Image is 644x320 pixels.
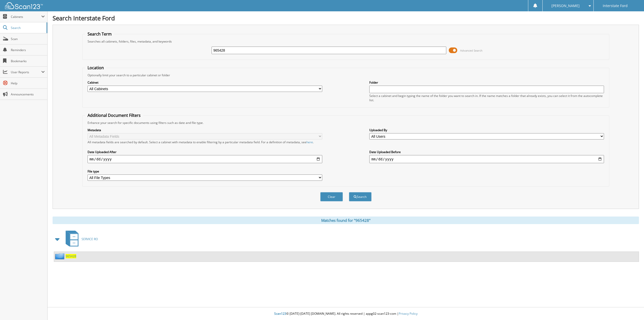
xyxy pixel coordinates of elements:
div: Searches all cabinets, folders, files, metadata, and keywords [85,39,607,44]
label: Date Uploaded Before [369,150,604,154]
img: scan123-logo-white.svg [5,2,43,9]
span: Bookmarks [11,59,45,63]
button: Search [349,192,372,201]
div: © [DATE]-[DATE] [DOMAIN_NAME]. All rights reserved | appg02-scan123-com | [48,308,644,320]
label: Metadata [88,128,322,132]
div: Matches found for "965428" [53,217,639,224]
a: 965428 [66,254,76,258]
label: Cabinet [88,80,322,85]
legend: Search Term [85,31,114,37]
span: SERVICE RO [82,237,98,241]
legend: Additional Document Filters [85,113,143,118]
div: Select a cabinet and begin typing the name of the folder you want to search in. If the name match... [369,94,604,102]
div: Optionally limit your search to a particular cabinet or folder [85,73,607,77]
span: Interstate Ford [603,4,628,7]
a: Privacy Policy [399,311,418,316]
label: File type [88,169,322,173]
span: Scan [11,37,45,41]
a: SERVICE RO [63,229,98,249]
span: Search [11,26,44,30]
label: Date Uploaded After [88,150,322,154]
legend: Location [85,65,106,70]
img: folder2.png [55,253,66,259]
label: Folder [369,80,604,85]
span: User Reports [11,70,41,74]
span: Cabinets [11,15,41,19]
span: Help [11,81,45,85]
h1: Search Interstate Ford [53,14,639,22]
span: Announcements [11,92,45,96]
input: start [88,155,322,163]
input: end [369,155,604,163]
label: Uploaded By [369,128,604,132]
button: Clear [320,192,343,201]
div: Enhance your search for specific documents using filters such as date and file type. [85,121,607,125]
a: here [306,140,313,144]
div: All metadata fields are searched by default. Select a cabinet with metadata to enable filtering b... [88,140,322,144]
span: Advanced Search [460,49,482,52]
span: Reminders [11,48,45,52]
span: Scan123 [274,311,286,316]
span: [PERSON_NAME] [551,4,580,7]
